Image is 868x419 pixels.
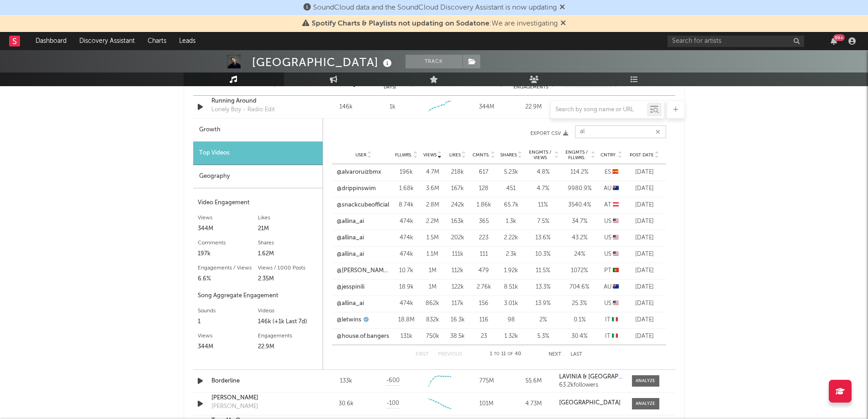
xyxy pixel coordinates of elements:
div: 114.2 % [564,168,596,177]
div: 8.74k [395,201,418,210]
a: @snackcubeofficial [337,201,389,210]
div: 451 [500,184,523,193]
div: 6.6% [198,274,258,285]
div: 218k [447,168,468,177]
div: 10.3 % [527,250,559,259]
a: [PERSON_NAME] [211,393,307,403]
a: @allina_ai [337,217,364,226]
div: [DATE] [627,316,662,325]
span: Dismiss [560,20,566,27]
div: 2 % [527,316,559,325]
span: Dismiss [560,4,565,11]
div: ES [600,168,623,177]
span: Post Date [630,152,654,158]
div: 2.2M [422,217,443,226]
div: [PERSON_NAME] [211,402,258,411]
input: Search by song name or URL [551,106,647,114]
div: 101M [465,399,508,409]
div: [DATE] [627,283,662,292]
input: Search... [575,125,666,138]
div: 11 % [527,201,559,210]
div: 196k [395,168,418,177]
div: US [600,299,623,308]
span: User [355,152,366,158]
span: Cmnts. [473,152,490,158]
div: [DATE] [627,217,662,226]
div: 750k [422,332,443,341]
div: 38.5k [447,332,468,341]
div: 65.7k [500,201,523,210]
div: Song Aggregate Engagement [198,290,318,301]
div: 117k [447,299,468,308]
div: 242k [447,201,468,210]
div: 167k [447,184,468,193]
button: Track [406,55,462,68]
div: 22.9M [258,341,318,352]
div: 10.7k [395,266,418,275]
span: 🇺🇸 [613,300,619,306]
button: First [416,352,429,357]
div: US [600,233,623,243]
a: @alvaroruizbmx [337,168,381,177]
div: 862k [422,299,443,308]
span: 🇺🇸 [613,218,619,224]
div: 63.2k followers [559,382,622,388]
div: Videos [258,305,318,316]
button: Previous [438,352,462,357]
div: [DATE] [627,266,662,275]
a: Dashboard [29,32,73,50]
div: 1M [422,283,443,292]
div: 111k [447,250,468,259]
strong: LAVINIA & [GEOGRAPHIC_DATA] [559,374,650,380]
span: Engmts / Fllwrs. [564,150,590,160]
div: 5.3 % [527,332,559,341]
div: US [600,250,623,259]
div: Top Videos [193,142,323,165]
div: 16.3k [447,316,468,325]
div: 8.51k [500,283,523,292]
div: 365 [473,217,495,226]
div: 474k [395,299,418,308]
div: 1.68k [395,184,418,193]
div: PT [600,266,623,275]
span: Spotify Charts & Playlists not updating on Sodatone [312,20,489,27]
strong: [GEOGRAPHIC_DATA] [559,400,621,406]
div: 1.32k [500,332,523,341]
a: Running Around [211,97,307,106]
div: AU [600,184,623,193]
div: Views [198,331,258,341]
div: [DATE] [627,201,662,210]
div: 131k [395,332,418,341]
div: 3540.4 % [564,201,596,210]
div: 474k [395,217,418,226]
div: Views [198,212,258,223]
div: [GEOGRAPHIC_DATA] [252,55,394,70]
div: 2.3k [500,250,523,259]
div: 24 % [564,250,596,259]
div: 344M [198,223,258,234]
span: 🇵🇹 [613,268,619,274]
div: US [600,217,623,226]
div: 99 + [833,34,845,41]
div: 474k [395,233,418,243]
div: Growth [193,119,323,142]
span: 🇺🇸 [613,235,619,241]
div: 1.92k [500,266,523,275]
div: 1.86k [473,201,495,210]
button: Last [570,352,582,357]
span: 🇺🇸 [613,251,619,257]
div: 156 [473,299,495,308]
div: 18.9k [395,283,418,292]
div: 7.5 % [527,217,559,226]
div: 0.1 % [564,316,596,325]
div: Comments [198,238,258,248]
div: 4.73M [512,399,555,409]
div: [DATE] [627,233,662,243]
div: 479 [473,266,495,275]
div: 474k [395,250,418,259]
div: Likes [258,212,318,223]
div: 5.23k [500,168,523,177]
a: LAVINIA & [GEOGRAPHIC_DATA] [559,374,622,380]
a: @house.of.bangers [337,332,389,341]
div: IT [600,316,623,325]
